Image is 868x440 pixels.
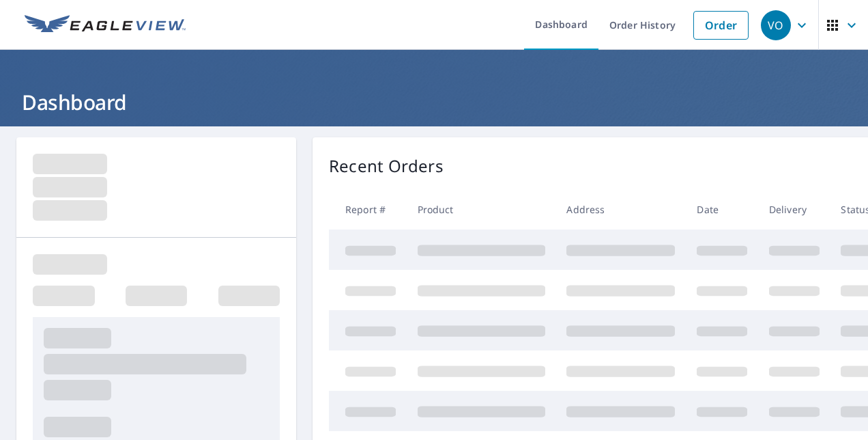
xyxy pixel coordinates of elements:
[693,11,749,40] a: Order
[329,154,444,178] p: Recent Orders
[555,189,686,230] th: Address
[16,88,852,116] h1: Dashboard
[761,10,791,40] div: VO
[407,189,556,230] th: Product
[329,189,407,230] th: Report #
[686,189,758,230] th: Date
[25,15,186,36] img: EV Logo
[758,189,830,230] th: Delivery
